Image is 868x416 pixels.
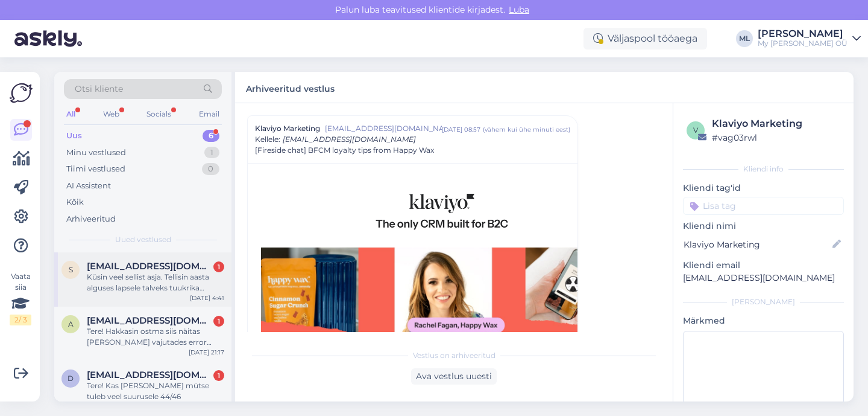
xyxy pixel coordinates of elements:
div: Tere! Hakkasin ostma siis näitas [PERSON_NAME] vajutades error ning uuesti laadides taas kadunud [87,326,224,348]
div: My [PERSON_NAME] OÜ [758,39,848,48]
span: Kellele : [255,135,280,144]
input: Lisa nimi [684,238,830,251]
div: 6 [203,130,219,142]
span: Luba [505,4,533,15]
div: [DATE] 21:17 [189,348,224,357]
div: Küsin veel sellist asja. Tellisin aasta alguses lapsele talveks tuukrika clavan. Teadsin, et see ... [87,272,224,293]
div: [DATE] 08:57 [442,125,480,134]
div: ( vähem kui ühe minuti eest ) [483,125,570,134]
div: Uus [66,130,82,142]
div: # vag03rwl [712,131,840,144]
input: Lisa tag [683,197,844,215]
div: Väljaspool tööaega [583,28,707,50]
img: Askly Logo [10,82,33,104]
p: [EMAIL_ADDRESS][DOMAIN_NAME] [683,272,844,284]
div: All [64,106,78,122]
label: Arhiveeritud vestlus [246,79,335,95]
div: Arhiveeritud [66,213,116,225]
span: daisi.simukova@mail.ee [87,370,212,380]
div: Minu vestlused [66,147,126,159]
span: a [68,319,74,328]
span: Otsi kliente [75,83,123,95]
span: [EMAIL_ADDRESS][DOMAIN_NAME] [325,123,442,134]
span: annegrethe8@gmail.com [87,315,212,326]
div: 1 [213,370,224,381]
div: Socials [144,106,174,122]
span: Uued vestlused [115,234,171,245]
span: s [69,265,73,274]
span: senta.sildnik@gmail.com [87,261,212,272]
div: Vaata siia [10,271,31,325]
p: Kliendi nimi [683,220,844,232]
span: Klaviyo Marketing [255,123,320,134]
span: [Fireside chat] BFCM loyalty tips from Happy Wax [255,145,434,156]
a: [PERSON_NAME]My [PERSON_NAME] OÜ [758,29,861,48]
div: [PERSON_NAME] [683,296,844,307]
div: Kõik [66,196,84,208]
div: Ava vestlus uuesti [411,368,497,385]
div: Tiimi vestlused [66,163,125,175]
img: Klaviyo [261,174,623,247]
div: 0 [202,163,219,175]
div: AI Assistent [66,180,111,192]
div: Web [101,106,122,122]
p: Kliendi email [683,259,844,272]
span: v [693,126,698,135]
div: Tere! Kas [PERSON_NAME] mütse tuleb veel suurusele 44/46 [87,380,224,402]
p: Kliendi tag'id [683,182,844,194]
div: Kliendi info [683,164,844,174]
span: Vestlus on arhiveeritud [413,350,495,361]
div: ML [736,30,753,47]
div: 1 [213,316,224,327]
span: d [68,374,74,383]
div: [PERSON_NAME] [758,29,848,39]
p: Märkmed [683,315,844,327]
div: 1 [204,147,219,159]
div: Email [197,106,222,122]
div: [DATE] 4:41 [190,293,224,302]
div: 1 [213,261,224,272]
div: 2 / 3 [10,315,31,325]
span: [EMAIL_ADDRESS][DOMAIN_NAME] [283,135,416,144]
div: Klaviyo Marketing [712,117,840,131]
